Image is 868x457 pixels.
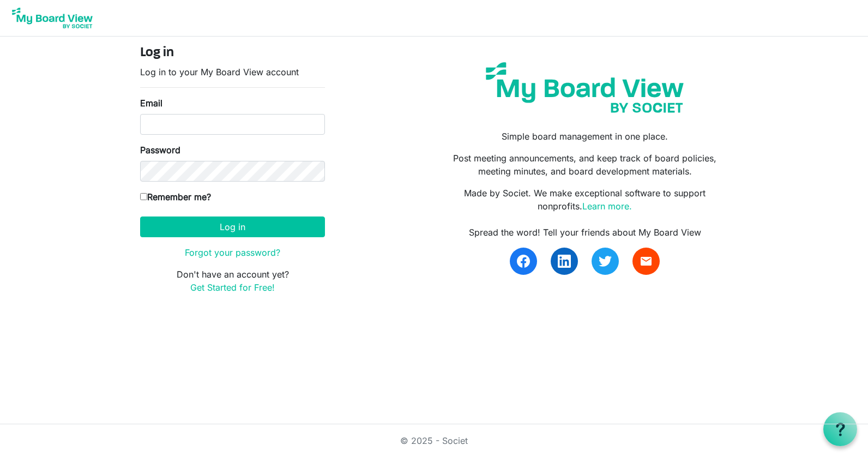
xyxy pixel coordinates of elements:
img: facebook.svg [517,255,530,268]
img: my-board-view-societ.svg [478,54,692,121]
p: Don't have an account yet? [140,268,325,294]
a: Get Started for Free! [190,282,275,293]
p: Log in to your My Board View account [140,65,325,79]
label: Email [140,97,162,110]
img: linkedin.svg [558,255,571,268]
a: Learn more. [582,201,632,212]
img: My Board View Logo [9,4,96,32]
p: Simple board management in one place. [442,130,728,143]
a: Forgot your password? [185,247,280,258]
span: email [640,255,653,268]
label: Password [140,143,180,157]
label: Remember me? [140,190,211,203]
a: © 2025 - Societ [400,435,468,446]
p: Made by Societ. We make exceptional software to support nonprofits. [442,187,728,213]
img: twitter.svg [599,255,612,268]
h4: Log in [140,45,325,61]
a: email [632,248,660,275]
p: Post meeting announcements, and keep track of board policies, meeting minutes, and board developm... [442,152,728,178]
div: Spread the word! Tell your friends about My Board View [442,226,728,239]
input: Remember me? [140,193,147,200]
button: Log in [140,217,325,237]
